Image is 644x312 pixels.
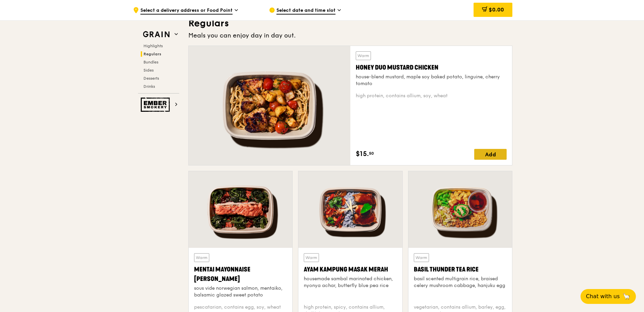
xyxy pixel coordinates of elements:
[356,51,371,60] div: Warm
[140,7,233,15] span: Select a delivery address or Food Point
[141,98,172,112] img: Ember Smokery web logo
[356,93,507,99] div: high protein, contains allium, soy, wheat
[474,149,507,160] div: Add
[276,7,336,15] span: Select date and time slot
[194,285,287,298] div: sous vide norwegian salmon, mentaiko, balsamic glazed sweet potato
[581,289,636,304] button: Chat with us🦙
[369,151,374,156] span: 50
[356,149,369,159] span: $15.
[304,265,397,274] div: Ayam Kampung Masak Merah
[141,28,172,41] img: Grain web logo
[356,63,507,72] div: Honey Duo Mustard Chicken
[194,265,287,284] div: Mentai Mayonnaise [PERSON_NAME]
[304,276,397,289] div: housemade sambal marinated chicken, nyonya achar, butterfly blue pea rice
[143,68,154,73] span: Sides
[143,60,158,64] span: Bundles
[356,74,507,87] div: house-blend mustard, maple soy baked potato, linguine, cherry tomato
[143,76,159,81] span: Desserts
[414,265,507,274] div: Basil Thunder Tea Rice
[143,44,163,48] span: Highlights
[143,84,155,89] span: Drinks
[194,253,209,262] div: Warm
[622,292,630,301] span: 🦙
[586,292,620,301] span: Chat with us
[143,52,161,56] span: Regulars
[188,31,512,40] div: Meals you can enjoy day in day out.
[188,17,512,29] h3: Regulars
[414,253,429,262] div: Warm
[414,276,507,289] div: basil scented multigrain rice, braised celery mushroom cabbage, hanjuku egg
[489,6,504,13] span: $0.00
[304,253,319,262] div: Warm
